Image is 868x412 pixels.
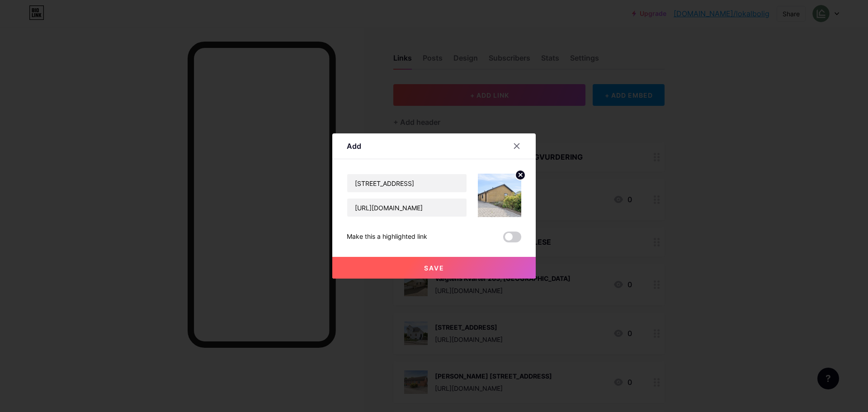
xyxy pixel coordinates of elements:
[347,141,361,152] div: Add
[332,257,536,279] button: Save
[347,174,467,192] input: Title
[347,199,467,217] input: URL
[424,264,444,272] span: Save
[478,174,521,217] img: link_thumbnail
[347,232,427,242] div: Make this a highlighted link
